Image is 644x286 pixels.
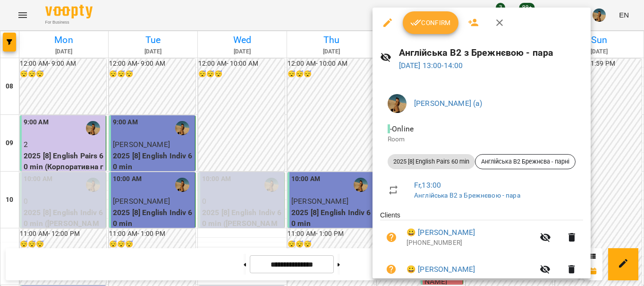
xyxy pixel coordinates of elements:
a: Англійська В2 з Брежнєвою - пара [414,191,520,199]
p: [PHONE_NUMBER] [407,238,534,248]
button: Unpaid. Bill the attendance? [380,258,403,281]
button: Confirm [403,11,458,34]
div: Англійська В2 Брежнєва - парні [475,154,576,169]
img: 60eca85a8c9650d2125a59cad4a94429.JPG [388,94,407,113]
span: - Online [388,124,415,133]
h6: Англійська В2 з Брежнєвою - пара [399,45,583,60]
a: 😀 [PERSON_NAME] [407,227,475,238]
a: [PERSON_NAME] (а) [414,99,483,108]
a: Fr , 13:00 [414,181,441,190]
span: Англійська В2 Брежнєва - парні [475,157,575,166]
span: Confirm [410,17,451,28]
button: Unpaid. Bill the attendance? [380,226,403,249]
a: 😀 [PERSON_NAME] [407,264,475,275]
p: Room [388,135,576,144]
a: [DATE] 13:00-14:00 [399,61,463,70]
span: 2025 [8] English Pairs 60 min [388,157,475,166]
